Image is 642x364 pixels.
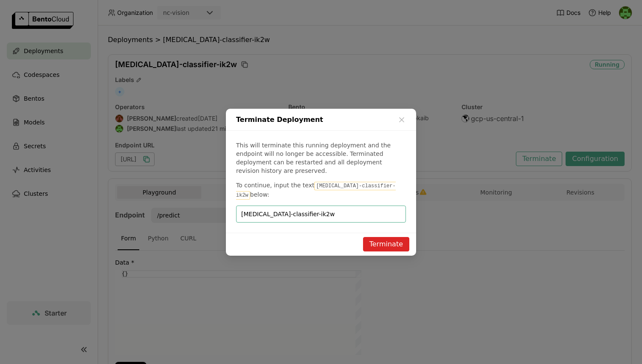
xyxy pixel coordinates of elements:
[363,237,409,251] button: Terminate
[236,141,406,175] p: This will terminate this running deployment and the endpoint will no longer be accessible. Termin...
[250,191,269,198] span: below:
[226,109,416,131] div: Terminate Deployment
[236,182,396,200] code: [MEDICAL_DATA]-classifier-ik2w
[236,182,314,189] span: To continue, input the text
[226,109,416,256] div: dialog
